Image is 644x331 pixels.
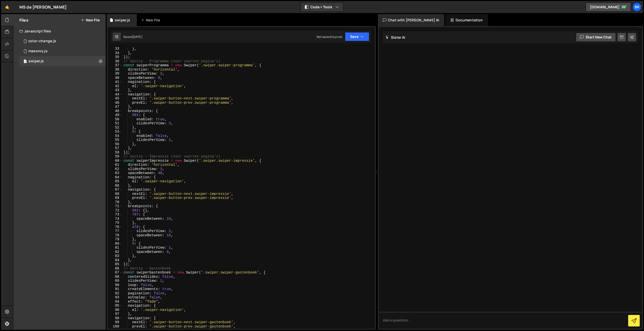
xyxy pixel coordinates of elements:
[108,221,123,225] div: 75
[108,72,123,76] div: 39
[108,47,123,51] div: 33
[108,312,123,316] div: 97
[108,291,123,296] div: 92
[28,39,56,43] div: color-change.js
[108,266,123,271] div: 86
[108,159,123,163] div: 60
[108,179,123,184] div: 65
[108,138,123,142] div: 55
[108,113,123,117] div: 49
[123,35,142,39] div: Saved
[108,308,123,312] div: 96
[445,14,488,26] div: Documentation
[19,46,106,56] div: 16297/44199.js
[378,14,444,26] div: Chat with [PERSON_NAME] AI
[108,237,123,242] div: 79
[108,96,123,101] div: 45
[108,130,123,134] div: 53
[81,18,100,22] button: New File
[108,258,123,262] div: 84
[108,126,123,130] div: 52
[108,163,123,167] div: 61
[19,17,28,23] h2: Files
[108,154,123,159] div: 59
[108,175,123,180] div: 64
[28,49,48,53] div: masonry.js
[108,150,123,155] div: 58
[19,36,106,46] div: 16297/44719.js
[108,262,123,266] div: 85
[108,117,123,122] div: 50
[108,316,123,320] div: 98
[108,242,123,246] div: 80
[108,59,123,64] div: 36
[108,250,123,254] div: 82
[108,275,123,279] div: 88
[108,279,123,283] div: 89
[108,142,123,146] div: 56
[108,51,123,55] div: 34
[108,105,123,109] div: 47
[108,88,123,92] div: 43
[108,246,123,250] div: 81
[108,283,123,287] div: 90
[108,200,123,204] div: 70
[317,35,342,39] div: Not saved to prod
[108,80,123,84] div: 41
[108,254,123,258] div: 83
[108,76,123,80] div: 40
[108,217,123,221] div: 74
[115,18,130,23] div: swiper.js
[632,3,641,12] a: Br
[108,192,123,196] div: 68
[24,60,27,64] span: 1
[108,196,123,200] div: 69
[345,32,369,41] button: Save
[108,287,123,291] div: 91
[586,3,631,12] a: [DOMAIN_NAME]
[108,270,123,275] div: 87
[108,109,123,113] div: 48
[385,35,406,40] h2: Slater AI
[13,26,106,36] div: Javascript files
[28,59,44,64] div: swiper.js
[108,295,123,300] div: 93
[108,225,123,229] div: 76
[576,33,616,42] button: Start new chat
[108,92,123,97] div: 44
[108,304,123,308] div: 95
[108,134,123,138] div: 54
[108,146,123,150] div: 57
[108,171,123,175] div: 63
[108,300,123,304] div: 94
[301,3,343,12] button: Code + Tools
[108,208,123,213] div: 72
[141,18,162,23] div: New File
[108,233,123,238] div: 78
[108,204,123,208] div: 71
[1,1,13,13] a: 🤙
[108,320,123,324] div: 99
[108,229,123,233] div: 77
[132,35,142,39] div: [DATE]
[108,121,123,126] div: 51
[108,184,123,188] div: 66
[108,101,123,105] div: 46
[108,188,123,192] div: 67
[108,55,123,59] div: 35
[19,4,67,10] div: MS de [PERSON_NAME]
[108,68,123,72] div: 38
[108,212,123,217] div: 73
[108,84,123,88] div: 42
[108,324,123,329] div: 100
[108,63,123,68] div: 37
[19,56,106,66] div: 16297/44014.js
[108,167,123,171] div: 62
